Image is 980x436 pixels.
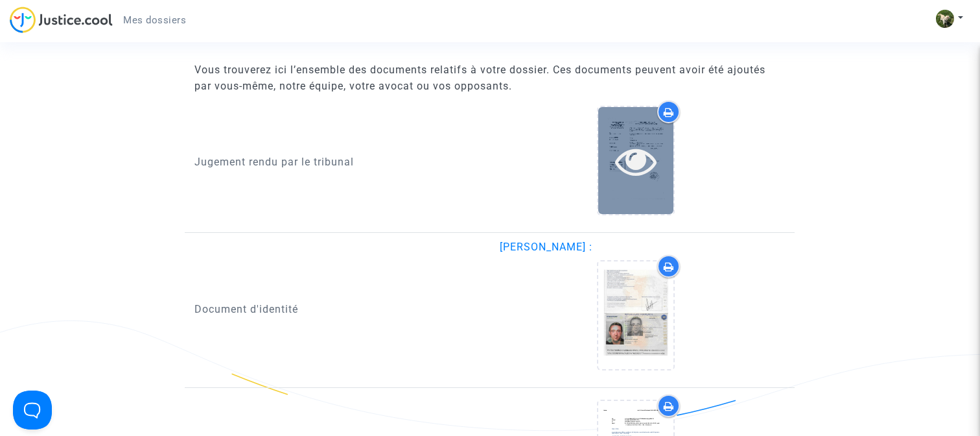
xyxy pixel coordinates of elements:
[13,391,52,430] iframe: Help Scout Beacon - Open
[10,6,113,33] img: jc-logo.svg
[113,10,196,30] a: Mes dossiers
[194,64,765,92] span: Vous trouverez ici l’ensemble des documents relatifs à votre dossier. Ces documents peuvent avoir...
[194,301,480,317] p: Document d'identité
[936,10,954,28] img: AEdFTp4bS2sYCDeBNFLxvGVuBYxmVZ9YJB9ha_tS63k8lA=s96-c
[123,14,186,26] span: Mes dossiers
[194,154,480,170] p: Jugement rendu par le tribunal
[500,241,592,253] span: [PERSON_NAME] :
